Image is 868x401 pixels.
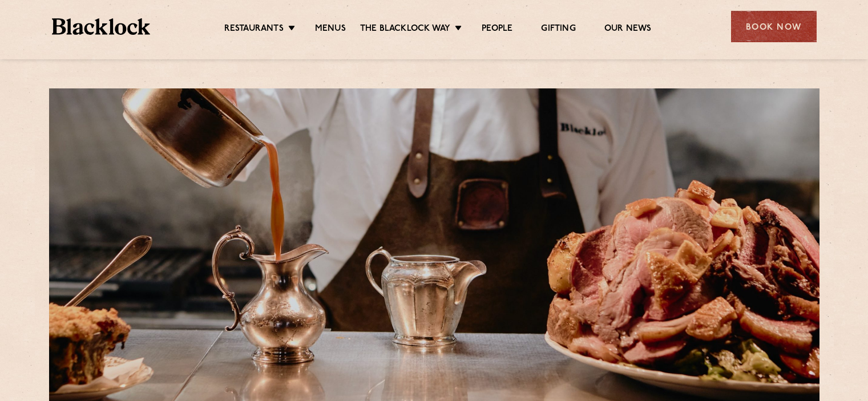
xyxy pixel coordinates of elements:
[360,23,450,36] a: The Blacklock Way
[731,11,817,42] div: Book Now
[541,23,575,36] a: Gifting
[604,23,652,36] a: Our News
[482,23,512,36] a: People
[52,18,151,35] img: BL_Textured_Logo-footer-cropped.svg
[315,23,346,36] a: Menus
[224,23,284,36] a: Restaurants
